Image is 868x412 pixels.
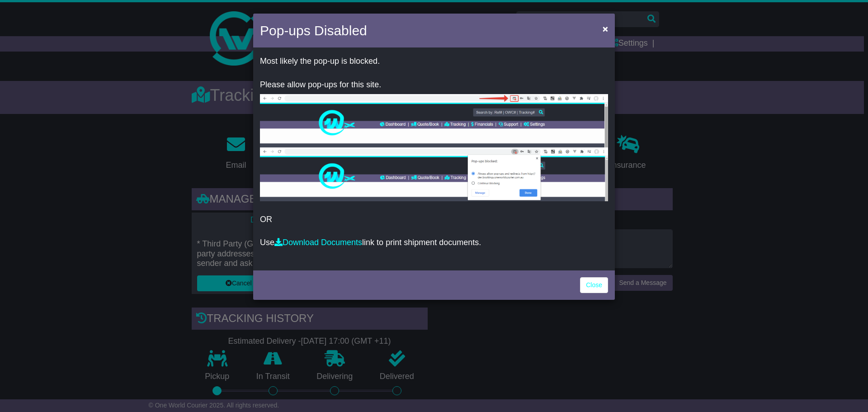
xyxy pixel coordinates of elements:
h4: Pop-ups Disabled [260,20,367,41]
p: Please allow pop-ups for this site. [260,80,608,90]
span: × [603,24,608,34]
a: Download Documents [274,238,362,247]
button: Close [598,19,613,38]
div: OR [253,50,615,268]
img: allow-popup-1.png [260,94,608,147]
img: allow-popup-2.png [260,147,608,201]
p: Most likely the pop-up is blocked. [260,57,608,66]
a: Close [580,277,608,293]
p: Use link to print shipment documents. [260,238,608,248]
